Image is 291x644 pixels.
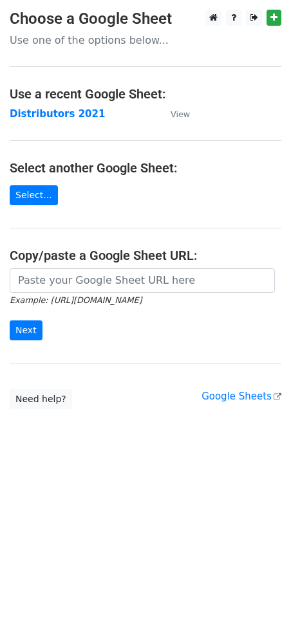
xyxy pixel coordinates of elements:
input: Paste your Google Sheet URL here [10,268,275,293]
a: Need help? [10,389,72,409]
p: Use one of the options below... [10,33,281,47]
small: View [171,109,190,119]
a: View [158,108,190,120]
small: Example: [URL][DOMAIN_NAME] [10,295,142,305]
a: Distributors 2021 [10,108,105,120]
a: Google Sheets [202,391,281,402]
input: Next [10,320,42,340]
h3: Choose a Google Sheet [10,10,281,28]
h4: Use a recent Google Sheet: [10,86,281,102]
h4: Copy/paste a Google Sheet URL: [10,248,281,263]
h4: Select another Google Sheet: [10,160,281,176]
a: Select... [10,185,58,205]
